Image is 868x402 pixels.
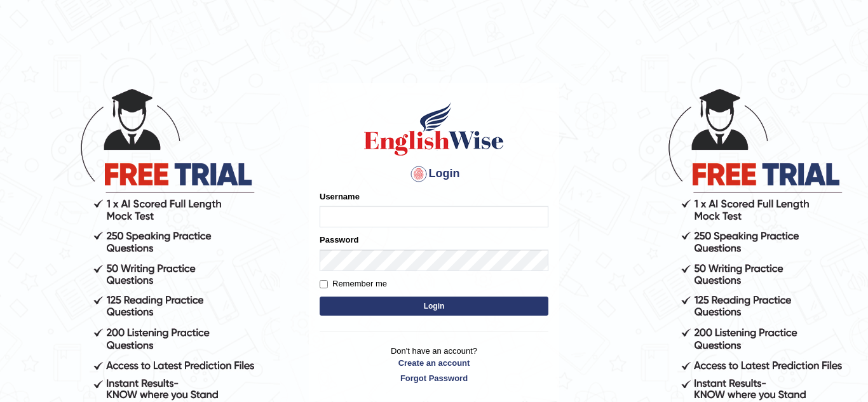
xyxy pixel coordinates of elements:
[320,164,548,184] h4: Login
[320,191,360,203] label: Username
[320,372,548,384] a: Forgot Password
[320,280,328,288] input: Remember me
[320,297,548,316] button: Login
[320,345,548,384] p: Don't have an account?
[320,234,358,246] label: Password
[362,100,506,157] img: Logo of English Wise sign in for intelligent practice with AI
[320,357,548,369] a: Create an account
[320,278,387,290] label: Remember me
